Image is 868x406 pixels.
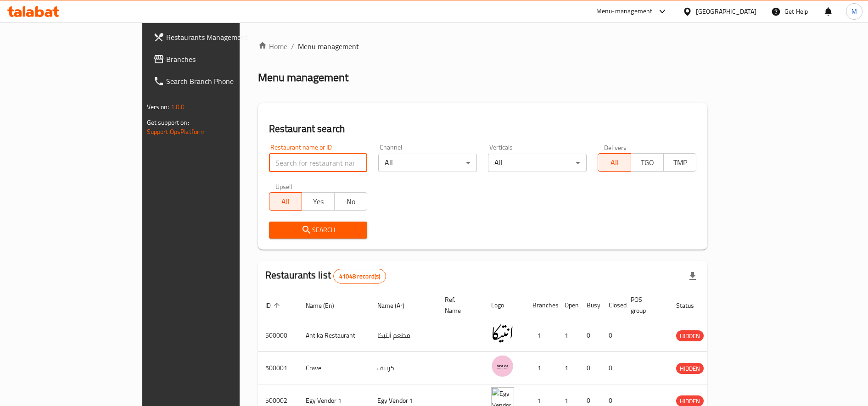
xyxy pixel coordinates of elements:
li: / [291,41,294,52]
span: Restaurants Management [166,32,280,43]
img: Crave [491,355,514,378]
div: HIDDEN [676,330,704,341]
a: Search Branch Phone [146,70,287,92]
div: HIDDEN [676,363,704,374]
nav: breadcrumb [258,41,708,52]
td: 0 [579,319,601,352]
div: All [488,154,587,172]
span: HIDDEN [676,363,704,374]
h2: Restaurant search [269,122,697,136]
td: 0 [601,319,623,352]
span: 1.0.0 [171,101,185,113]
span: Branches [166,54,280,65]
div: Total records count [333,269,386,284]
td: كرييف [370,352,437,384]
div: Menu-management [596,6,653,17]
button: Yes [302,192,335,211]
td: مطعم أنتيكا [370,319,437,352]
th: Open [557,291,579,319]
button: TMP [663,153,696,172]
th: Busy [579,291,601,319]
th: Branches [525,291,557,319]
label: Delivery [604,144,627,150]
span: Status [676,300,706,311]
th: Logo [484,291,525,319]
span: All [273,195,298,208]
img: Antika Restaurant [491,322,514,345]
div: All [378,154,477,172]
td: 1 [557,319,579,352]
span: M [851,6,857,17]
td: 0 [601,352,623,384]
a: Branches [146,48,287,70]
span: Ref. Name [445,294,473,316]
a: Restaurants Management [146,26,287,48]
div: [GEOGRAPHIC_DATA] [696,6,756,17]
td: 1 [525,319,557,352]
span: 41048 record(s) [334,272,386,281]
span: Search Branch Phone [166,76,280,87]
span: Get support on: [147,117,189,128]
td: 1 [557,352,579,384]
button: All [598,153,631,172]
span: Name (Ar) [377,300,416,311]
span: Yes [306,195,331,208]
th: Closed [601,291,623,319]
span: Search [276,224,360,236]
span: POS group [631,294,658,316]
span: No [338,195,364,208]
span: Menu management [298,41,359,52]
td: 1 [525,352,557,384]
button: Search [269,222,368,239]
input: Search for restaurant name or ID.. [269,154,368,172]
td: Antika Restaurant [298,319,370,352]
span: Version: [147,101,169,113]
label: Upsell [275,183,292,189]
span: TGO [635,156,660,169]
button: TGO [631,153,664,172]
button: No [334,192,367,211]
td: Crave [298,352,370,384]
div: Export file [682,265,704,287]
span: HIDDEN [676,331,704,341]
a: Support.OpsPlatform [147,126,205,138]
td: 0 [579,352,601,384]
span: ID [265,300,283,311]
span: All [602,156,627,169]
h2: Restaurants list [265,268,386,284]
h2: Menu management [258,70,348,85]
button: All [269,192,302,211]
span: Name (En) [306,300,346,311]
span: TMP [667,156,693,169]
